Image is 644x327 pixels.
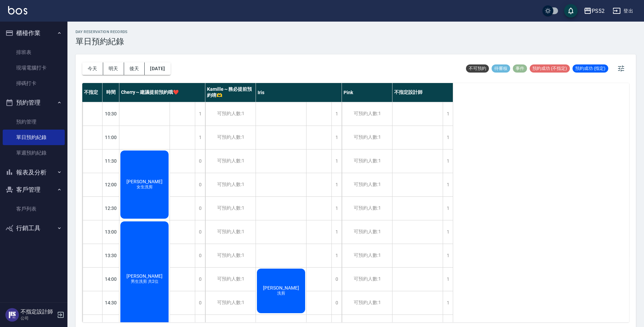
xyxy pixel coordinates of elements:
[195,126,205,149] div: 1
[331,197,342,220] div: 1
[76,30,128,34] h2: day Reservation records
[443,126,453,149] div: 1
[195,220,205,244] div: 0
[195,268,205,291] div: 0
[3,24,65,42] button: 櫃檯作業
[103,62,124,75] button: 明天
[205,220,256,244] div: 可預約人數:1
[3,94,65,111] button: 預約管理
[466,65,489,72] span: 不可預約
[262,285,300,291] span: [PERSON_NAME]
[103,267,119,291] div: 14:00
[119,83,205,102] div: Cherry～建議提前預約哦❤️
[581,4,607,18] button: PS52
[103,83,119,102] div: 時間
[205,268,256,291] div: 可預約人數:1
[103,196,119,220] div: 12:30
[3,201,65,217] a: 客戶列表
[3,114,65,130] a: 預約管理
[125,273,164,279] span: [PERSON_NAME]
[342,291,392,315] div: 可預約人數:1
[331,149,342,173] div: 1
[331,291,342,315] div: 0
[21,308,55,315] h5: 不指定設計師
[443,268,453,291] div: 1
[342,102,392,126] div: 可預約人數:1
[124,62,145,75] button: 後天
[443,102,453,126] div: 1
[331,244,342,267] div: 1
[103,220,119,244] div: 13:00
[103,244,119,267] div: 13:30
[3,145,65,161] a: 單週預約紀錄
[492,65,510,72] span: 待審核
[331,126,342,149] div: 1
[342,126,392,149] div: 可預約人數:1
[573,65,608,72] span: 預約成功 (指定)
[205,173,256,196] div: 可預約人數:1
[195,197,205,220] div: 0
[3,45,65,60] a: 排班表
[103,102,119,126] div: 10:30
[205,291,256,315] div: 可預約人數:1
[103,149,119,173] div: 11:30
[3,181,65,198] button: 客戶管理
[592,7,605,15] div: PS52
[103,126,119,149] div: 11:00
[331,102,342,126] div: 1
[443,197,453,220] div: 1
[205,244,256,267] div: 可預約人數:1
[513,65,527,72] span: 事件
[195,173,205,196] div: 0
[129,279,160,284] span: 男生洗剪 共2位
[3,219,65,237] button: 行銷工具
[205,102,256,126] div: 可預約人數:1
[443,291,453,315] div: 1
[564,4,578,18] button: save
[331,173,342,196] div: 1
[82,62,103,75] button: 今天
[3,76,65,91] a: 掃碼打卡
[342,149,392,173] div: 可預約人數:1
[82,83,103,102] div: 不指定
[103,291,119,315] div: 14:30
[195,149,205,173] div: 0
[3,164,65,181] button: 報表及分析
[342,268,392,291] div: 可預約人數:1
[125,179,164,184] span: [PERSON_NAME]
[331,220,342,244] div: 1
[331,268,342,291] div: 0
[135,184,154,190] span: 女生洗剪
[8,6,27,15] img: Logo
[195,244,205,267] div: 0
[256,83,342,102] div: Iris
[3,130,65,145] a: 單日預約紀錄
[443,149,453,173] div: 1
[195,291,205,315] div: 0
[205,126,256,149] div: 可預約人數:1
[205,149,256,173] div: 可預約人數:1
[342,173,392,196] div: 可預約人數:1
[205,83,256,102] div: Kamille～務必提前預約唷🫶
[342,197,392,220] div: 可預約人數:1
[530,65,570,72] span: 預約成功 (不指定)
[21,315,55,321] p: 公司
[76,37,128,46] h3: 單日預約紀錄
[342,244,392,267] div: 可預約人數:1
[443,244,453,267] div: 1
[443,173,453,196] div: 1
[276,291,287,296] span: 洗剪
[205,197,256,220] div: 可預約人數:1
[3,60,65,76] a: 現場電腦打卡
[443,220,453,244] div: 1
[610,5,636,17] button: 登出
[5,308,19,322] img: Person
[342,220,392,244] div: 可預約人數:1
[342,83,392,102] div: Pink
[392,83,453,102] div: 不指定設計師
[145,62,170,75] button: [DATE]
[195,102,205,126] div: 1
[103,173,119,196] div: 12:00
